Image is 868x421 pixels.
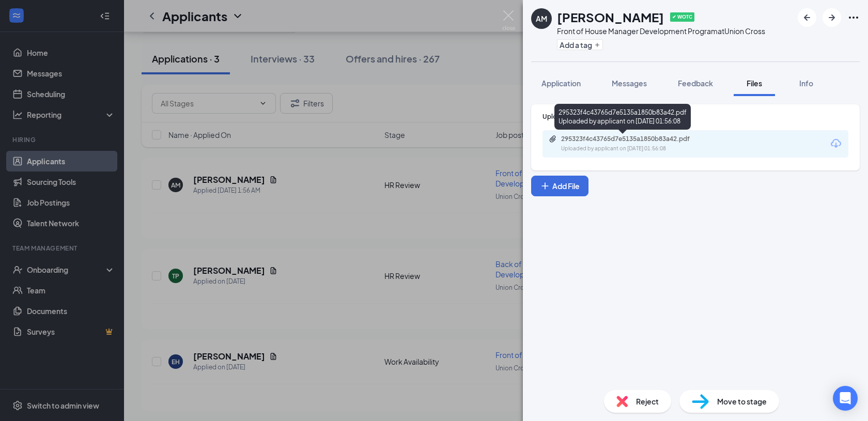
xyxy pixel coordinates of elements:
[823,8,841,27] button: ArrowRight
[549,135,716,153] a: Paperclip295323f4c43765d7e5135a1850b83a42.pdfUploaded by applicant on [DATE] 01:56:08
[594,42,600,48] svg: Plus
[542,112,848,121] div: Upload Resume
[531,176,588,196] button: Add FilePlus
[798,8,816,27] button: ArrowLeftNew
[557,39,603,50] button: PlusAdd a tag
[554,104,691,130] div: 295323f4c43765d7e5135a1850b83a42.pdf Uploaded by applicant on [DATE] 01:56:08
[557,8,664,26] h1: [PERSON_NAME]
[561,135,706,143] div: 295323f4c43765d7e5135a1850b83a42.pdf
[549,135,557,143] svg: Paperclip
[717,396,767,407] span: Move to stage
[612,79,647,88] span: Messages
[540,181,550,191] svg: Plus
[747,79,762,88] span: Files
[561,145,716,153] div: Uploaded by applicant on [DATE] 01:56:08
[830,137,842,150] svg: Download
[801,11,813,24] svg: ArrowLeftNew
[541,79,581,88] span: Application
[847,11,860,24] svg: Ellipses
[826,11,838,24] svg: ArrowRight
[678,79,713,88] span: Feedback
[636,396,659,407] span: Reject
[670,12,694,22] span: ✔ WOTC
[833,386,858,411] div: Open Intercom Messenger
[557,26,765,36] div: Front of House Manager Development Program at Union Cross
[536,13,547,24] div: AM
[799,79,813,88] span: Info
